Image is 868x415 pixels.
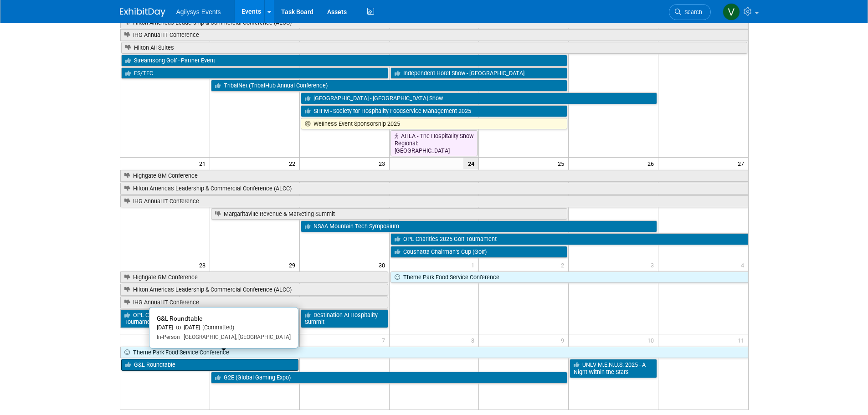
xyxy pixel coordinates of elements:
[120,284,388,296] a: Hilton Americas Leadership & Commercial Conference (ALCC)
[390,246,568,258] a: Coushatta Chairman’s Cup (Golf)
[301,220,657,232] a: NSAA Mountain Tech Symposium
[647,334,658,346] span: 10
[557,158,568,169] span: 25
[120,8,165,17] img: ExhibitDay
[288,259,299,271] span: 29
[560,334,568,346] span: 9
[390,272,748,283] a: Theme Park Food Service Conference
[301,92,657,104] a: [GEOGRAPHIC_DATA] - [GEOGRAPHIC_DATA] Show
[288,158,299,169] span: 22
[211,372,567,384] a: G2E (Global Gaming Expo)
[157,324,291,332] div: [DATE] to [DATE]
[198,259,210,271] span: 28
[560,259,568,271] span: 2
[570,359,657,378] a: UNLV M.E.N.U.S. 2025 - A Night Within the Stars
[121,42,747,54] a: Hilton All Suites
[120,195,748,207] a: IHG Annual IT Conference
[121,55,568,67] a: Streamsong Golf - Partner Event
[120,297,388,308] a: IHG Annual IT Conference
[157,315,202,322] span: G&L Roundtable
[740,259,748,271] span: 4
[157,334,180,340] span: In-Person
[378,158,389,169] span: 23
[301,309,388,328] a: Destination AI Hospitality Summit
[211,80,567,92] a: TribalNet (TribalHub Annual Conference)
[378,259,389,271] span: 30
[120,29,748,41] a: IHG Annual IT Conference
[723,3,740,20] img: Vaitiare Munoz
[301,118,568,130] a: Wellness Event Sponsorship 2025
[120,309,209,328] a: OPL Charities 2025 Golf Tournament
[463,158,478,169] span: 24
[198,158,210,169] span: 21
[647,158,658,169] span: 26
[650,259,658,271] span: 3
[200,324,234,331] span: (Committed)
[120,183,748,195] a: Hilton Americas Leadership & Commercial Conference (ALCC)
[737,158,748,169] span: 27
[301,105,568,117] a: SHFM - Society for Hospitality Foodservice Management 2025
[390,233,748,245] a: OPL Charities 2025 Golf Tournament
[390,130,478,156] a: AHLA - The Hospitality Show Regional: [GEOGRAPHIC_DATA]
[120,272,388,283] a: Highgate GM Conference
[180,334,291,340] span: [GEOGRAPHIC_DATA], [GEOGRAPHIC_DATA]
[211,208,567,220] a: Margaritaville Revenue & Marketing Summit
[381,334,389,346] span: 7
[669,4,711,20] a: Search
[470,259,478,271] span: 1
[121,67,388,79] a: FS/TEC
[121,359,298,371] a: G&L Roundtable
[390,67,568,79] a: Independent Hotel Show - [GEOGRAPHIC_DATA]
[737,334,748,346] span: 11
[120,170,748,182] a: Highgate GM Conference
[176,8,221,15] span: Agilysys Events
[681,9,702,15] span: Search
[120,347,748,359] a: Theme Park Food Service Conference
[470,334,478,346] span: 8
